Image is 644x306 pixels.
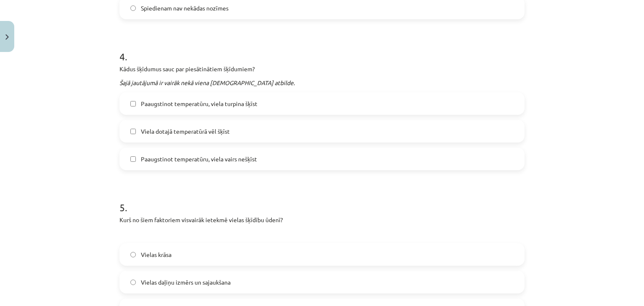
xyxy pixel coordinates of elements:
[130,5,136,11] input: Spiedienam nav nekādas nozīmes
[141,155,257,163] span: Paaugstinot temperatūru, viela vairs nešķīst
[141,278,231,287] span: Vielas daļiņu izmērs un sajaukšana
[130,101,136,106] input: Paaugstinot temperatūru, viela turpina šķīst
[5,34,9,40] img: icon-close-lesson-0947bae3869378f0d4975bcd49f059093ad1ed9edebbc8119c70593378902aed.svg
[130,156,136,162] input: Paaugstinot temperatūru, viela vairs nešķīst
[141,127,230,136] span: Viela dotajā temperatūrā vēl šķīst
[141,250,171,259] span: Vielas krāsa
[141,4,229,13] span: Spiedienam nav nekādas nozīmes
[119,79,295,86] em: Šajā jautājumā ir vairāk nekā viena [DEMOGRAPHIC_DATA] atbilde.
[119,215,525,224] p: Kurš no šiem faktoriem visvairāk ietekmē vielas šķīdību ūdenī?
[141,99,257,108] span: Paaugstinot temperatūru, viela turpina šķīst
[130,280,136,285] input: Vielas daļiņu izmērs un sajaukšana
[119,65,525,73] p: Kādus šķīdumus sauc par piesātinātiem šķīdumiem?
[130,252,136,257] input: Vielas krāsa
[119,36,525,62] h1: 4 .
[119,187,525,213] h1: 5 .
[130,129,136,134] input: Viela dotajā temperatūrā vēl šķīst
